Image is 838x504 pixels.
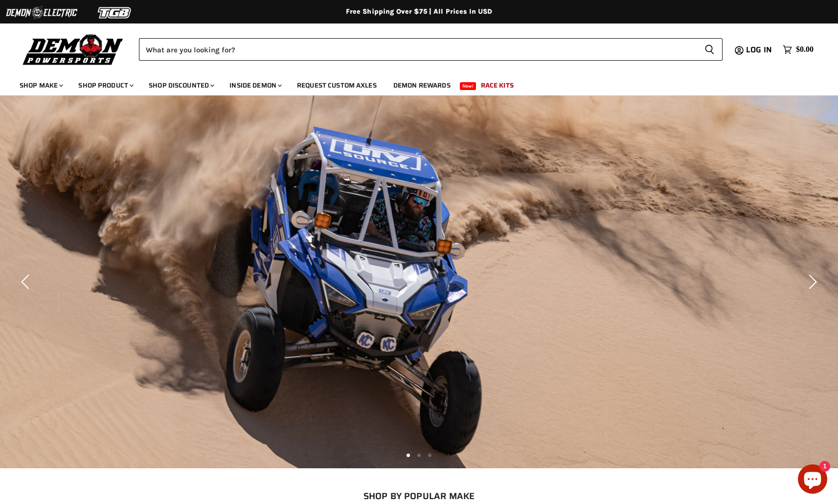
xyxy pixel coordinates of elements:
[474,75,521,95] a: Race Kits
[290,75,384,95] a: Request Custom Axles
[697,38,723,61] button: Search
[407,454,410,457] li: Page dot 1
[17,272,37,292] button: Previous
[71,75,139,95] a: Shop Product
[139,38,723,61] form: Product
[139,38,697,61] input: Search
[20,32,127,67] img: Demon Powersports
[746,44,772,56] span: Log in
[417,454,421,457] li: Page dot 2
[796,45,814,54] span: $0.00
[795,464,830,496] inbox-online-store-chat: Shopify online store chat
[12,71,811,95] ul: Main menu
[778,43,818,57] a: $0.00
[222,75,288,95] a: Inside Demon
[428,454,431,457] li: Page dot 3
[78,3,152,22] img: TGB Logo 2
[386,75,458,95] a: Demon Rewards
[141,75,220,95] a: Shop Discounted
[460,82,476,90] span: New!
[801,272,821,292] button: Next
[5,3,78,22] img: Demon Electric Logo 2
[12,75,69,95] a: Shop Make
[28,7,811,16] div: Free Shipping Over $75 | All Prices In USD
[742,46,778,54] a: Log in
[40,491,798,501] h2: SHOP BY POPULAR MAKE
